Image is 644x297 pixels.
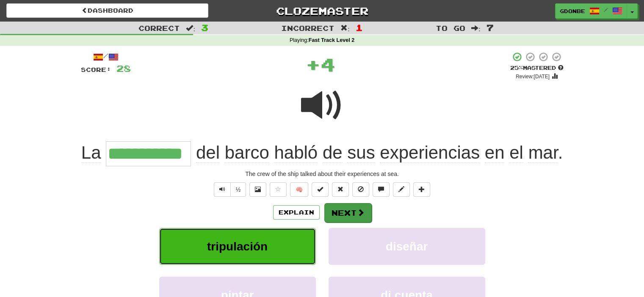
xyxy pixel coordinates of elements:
[509,143,523,163] span: el
[306,52,321,77] span: +
[321,54,335,75] span: 4
[485,143,505,163] span: en
[324,203,372,223] button: Next
[212,182,246,197] div: Text-to-speech controls
[281,24,334,32] span: Incorrect
[81,170,564,178] div: The crew of the ship talked about their experiences at sea.
[81,143,101,163] span: La
[159,228,316,265] button: tripulación
[332,182,349,197] button: Reset to 0% Mastered (alt+r)
[486,22,494,33] span: 7
[274,143,318,163] span: habló
[221,3,423,18] a: Clozemaster
[191,143,563,163] span: .
[510,64,523,71] span: 25 %
[528,143,558,163] span: mar
[270,182,287,197] button: Favorite sentence (alt+f)
[273,205,320,220] button: Explain
[516,74,550,80] small: Review: [DATE]
[329,228,485,265] button: diseñar
[393,182,410,197] button: Edit sentence (alt+d)
[436,24,465,32] span: To go
[81,52,131,62] div: /
[352,182,369,197] button: Ignore sentence (alt+i)
[201,22,208,33] span: 3
[560,7,585,15] span: gdonbe
[347,143,375,163] span: sus
[186,25,195,32] span: :
[225,143,269,163] span: barco
[207,240,268,253] span: tripulación
[555,3,627,19] a: gdonbe /
[471,25,481,32] span: :
[510,64,564,72] div: Mastered
[116,63,131,74] span: 28
[312,182,329,197] button: Set this sentence to 100% Mastered (alt+m)
[356,22,363,33] span: 1
[380,143,480,163] span: experiencias
[6,3,208,18] a: Dashboard
[81,66,111,73] span: Score:
[413,182,430,197] button: Add to collection (alt+a)
[230,182,246,197] button: ½
[214,182,231,197] button: Play sentence audio (ctl+space)
[249,182,266,197] button: Show image (alt+x)
[196,143,220,163] span: del
[309,37,355,43] strong: Fast Track Level 2
[290,182,308,197] button: 🧠
[373,182,390,197] button: Discuss sentence (alt+u)
[386,240,428,253] span: diseñar
[604,7,608,13] span: /
[323,143,343,163] span: de
[138,24,180,32] span: Correct
[340,25,350,32] span: :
